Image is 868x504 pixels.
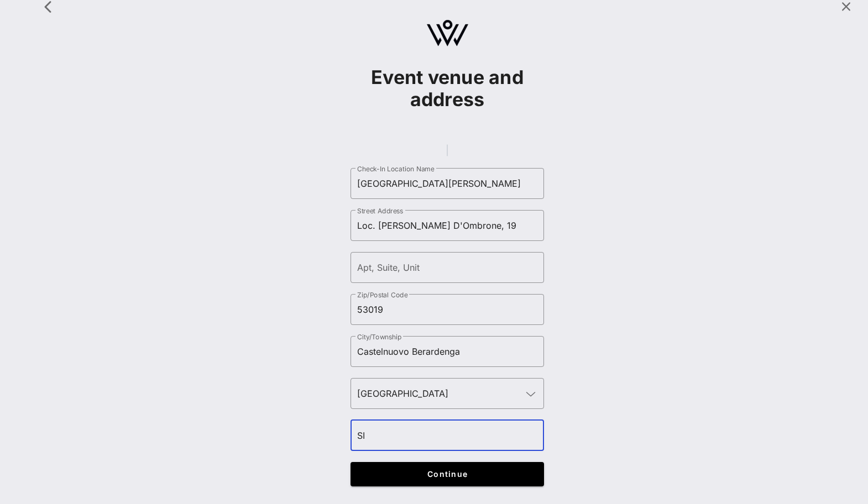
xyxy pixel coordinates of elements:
h1: Event venue and address [351,66,544,111]
label: Street Address [357,207,403,215]
label: Check-In Location Name [357,165,435,173]
span: Continue [362,469,534,479]
button: Continue [351,462,544,486]
input: State [357,427,537,444]
input: Country [357,385,522,402]
label: City/Township [357,333,401,341]
label: Zip/Postal Code [357,291,408,299]
img: logo.svg [427,20,468,46]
